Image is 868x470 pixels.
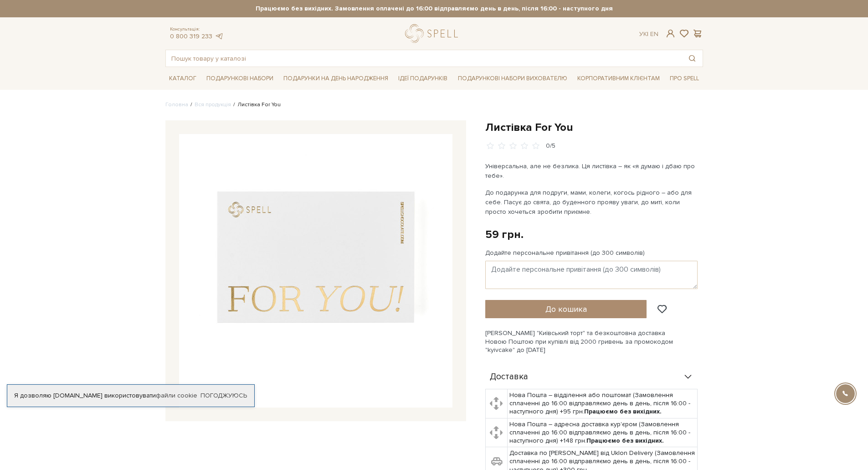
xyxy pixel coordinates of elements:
[485,249,645,257] label: Додайте персональне привітання (до 300 символів)
[195,101,231,108] a: Вся продукція
[485,120,703,134] h1: Листівка For You
[666,72,703,86] a: Про Spell
[485,161,699,181] p: Універсальна, але не безлика. Ця листівка – як «я думаю і дбаю про тебе».
[165,72,200,86] a: Каталог
[586,437,664,444] b: Працюємо без вихідних.
[574,71,663,86] a: Корпоративним клієнтам
[682,50,703,67] button: Пошук товару у каталозі
[280,72,392,86] a: Подарунки на День народження
[508,389,698,418] td: Нова Пошта – відділення або поштомат (Замовлення сплаченні до 16:00 відправляємо день в день, піс...
[485,227,524,242] div: 59 грн.
[7,392,254,400] div: Я дозволяю [DOMAIN_NAME] використовувати
[200,392,247,400] a: Погоджуюсь
[545,304,587,314] span: До кошика
[179,134,452,408] img: Листівка For You
[485,188,699,217] p: До подарунка для подруги, мами, колеги, когось рідного – або для себе. Пасує до свята, до буденно...
[490,373,528,381] span: Доставка
[454,71,571,86] a: Подарункові набори вихователю
[485,300,647,318] button: До кошика
[170,32,212,40] a: 0 800 319 233
[508,418,698,447] td: Нова Пошта – адресна доставка кур'єром (Замовлення сплаченні до 16:00 відправляємо день в день, п...
[203,72,277,86] a: Подарункові набори
[165,101,188,108] a: Головна
[405,24,462,43] a: logo
[546,142,555,150] div: 0/5
[639,30,658,38] div: Ук
[215,32,224,40] a: telegram
[166,50,682,67] input: Пошук товару у каталозі
[231,101,281,109] li: Листівка For You
[647,30,648,38] span: |
[170,26,224,32] span: Консультація:
[650,30,658,38] a: En
[395,72,451,86] a: Ідеї подарунків
[584,408,662,415] b: Працюємо без вихідних.
[485,329,703,354] div: [PERSON_NAME] "Київський торт" та безкоштовна доставка Новою Поштою при купівлі від 2000 гривень ...
[165,5,703,13] strong: Працюємо без вихідних. Замовлення оплачені до 16:00 відправляємо день в день, після 16:00 - насту...
[156,392,197,399] a: файли cookie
